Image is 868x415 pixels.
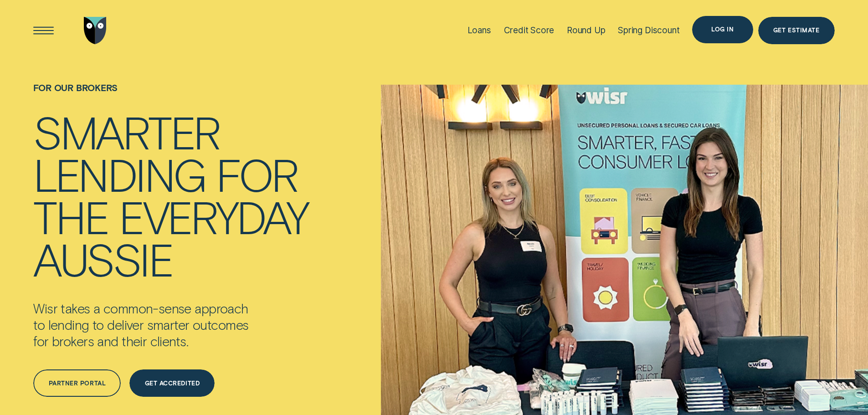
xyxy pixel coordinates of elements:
a: Get Estimate [758,17,835,44]
h4: Smarter lending for the everyday Aussie [33,110,308,280]
div: the [33,195,108,237]
p: Wisr takes a common-sense approach to lending to deliver smarter outcomes for brokers and their c... [33,300,297,349]
a: Get Accredited [129,369,215,397]
div: lending [33,153,205,195]
div: Spring Discount [618,25,679,36]
a: Partner Portal [33,369,121,397]
img: Wisr [84,17,107,44]
button: Log in [692,16,753,43]
div: everyday [119,195,308,237]
div: Log in [711,27,734,32]
h1: For Our Brokers [33,82,308,110]
div: Credit Score [504,25,555,36]
div: Loans [467,25,491,36]
div: Round Up [567,25,606,36]
div: Aussie [33,237,172,280]
div: Smarter [33,110,220,153]
div: for [216,153,298,195]
button: Open Menu [30,17,57,44]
